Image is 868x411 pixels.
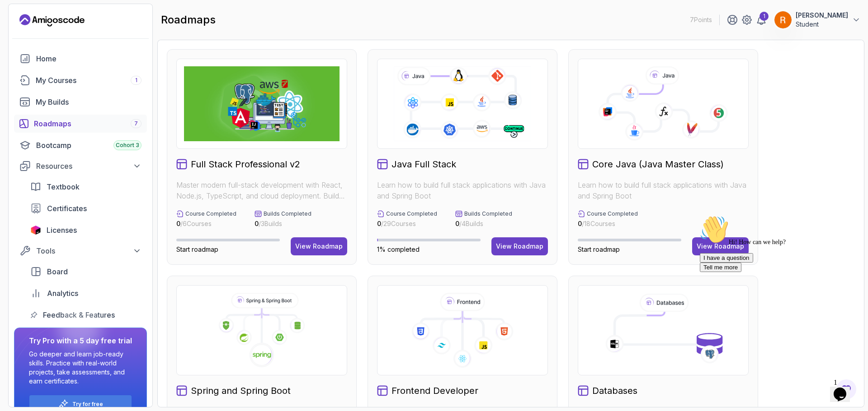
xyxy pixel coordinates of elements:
[161,13,216,27] h2: roadmaps
[455,219,512,228] p: / 4 Builds
[464,210,512,217] p: Builds Completed
[176,220,180,227] span: 0
[176,245,218,253] span: Start roadmap
[4,4,33,32] img: :wave:
[377,180,548,201] p: Learn how to build full stack applications with Java and Spring Boot
[36,161,142,171] div: Resources
[14,243,147,259] button: Tools
[185,210,236,217] p: Course Completed
[255,219,311,228] p: / 3 Builds
[578,180,749,201] p: Learn how to build full stack applications with Java and Spring Boot
[830,375,859,402] iframe: chat widget
[496,242,543,251] div: View Roadmap
[19,13,85,28] a: Landing page
[796,20,848,29] p: Student
[291,237,347,255] button: View Roadmap
[491,237,548,255] button: View Roadmap
[116,142,139,149] span: Cohort 3
[176,180,347,201] p: Master modern full-stack development with React, Node.js, TypeScript, and cloud deployment. Build...
[774,11,792,28] img: user profile image
[134,120,138,127] span: 7
[578,245,620,253] span: Start roadmap
[25,306,147,324] a: feedback
[14,71,147,89] a: courses
[592,384,637,397] h2: Databases
[25,263,147,281] a: board
[756,14,767,25] a: 1
[377,245,420,253] span: 1% completed
[36,75,142,86] div: My Courses
[255,220,259,227] span: 0
[4,42,57,51] button: I have a question
[692,237,749,255] button: View Roadmap
[696,212,859,370] iframe: chat widget
[587,210,638,217] p: Course Completed
[36,53,142,64] div: Home
[392,384,478,397] h2: Frontend Developer
[191,384,291,397] h2: Spring and Spring Boot
[386,210,437,217] p: Course Completed
[592,158,724,171] h2: Core Java (Java Master Class)
[184,66,340,141] img: Full Stack Professional v2
[455,220,459,227] span: 0
[47,203,87,214] span: Certificates
[36,140,142,151] div: Bootcamp
[796,11,848,20] p: [PERSON_NAME]
[36,97,142,107] div: My Builds
[25,199,147,217] a: certificates
[34,118,142,129] div: Roadmaps
[135,77,137,84] span: 1
[25,221,147,239] a: licenses
[47,225,77,236] span: Licenses
[578,219,638,228] p: / 18 Courses
[14,115,147,133] a: roadmaps
[43,309,115,320] span: Feedback & Features
[14,93,147,111] a: builds
[47,181,80,192] span: Textbook
[29,350,132,386] p: Go deeper and learn job-ready skills. Practice with real-world projects, take assessments, and ea...
[14,158,147,174] button: Resources
[72,401,103,408] a: Try for free
[47,266,68,277] span: Board
[14,136,147,154] a: bootcamp
[774,11,861,29] button: user profile image[PERSON_NAME]Student
[759,12,769,21] div: 1
[14,50,147,68] a: home
[690,15,712,24] p: 7 Points
[191,158,300,171] h2: Full Stack Professional v2
[377,219,437,228] p: / 29 Courses
[176,219,236,228] p: / 6 Courses
[47,288,78,299] span: Analytics
[4,51,45,60] button: Tell me more
[25,284,147,302] a: analytics
[36,245,142,256] div: Tools
[578,220,582,227] span: 0
[295,242,343,251] div: View Roadmap
[4,27,90,34] span: Hi! How can we help?
[377,220,381,227] span: 0
[392,158,456,171] h2: Java Full Stack
[264,210,311,217] p: Builds Completed
[4,4,166,60] div: 👋Hi! How can we help?I have a questionTell me more
[30,226,41,235] img: jetbrains icon
[25,178,147,196] a: textbook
